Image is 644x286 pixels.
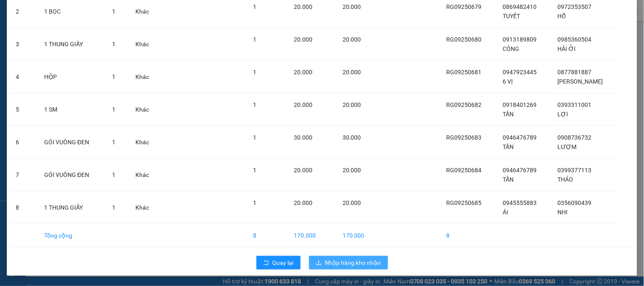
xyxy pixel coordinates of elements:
[558,13,566,20] span: HỔ
[446,36,481,43] span: RG09250680
[343,101,361,108] span: 20.000
[9,93,37,126] td: 5
[253,36,256,43] span: 1
[37,61,105,93] td: HỘP
[558,199,592,206] span: 0356090439
[446,134,481,141] span: RG09250683
[343,167,361,174] span: 20.000
[294,134,312,141] span: 30.000
[439,224,496,247] td: 8
[256,256,301,269] button: rollbackQuay lại
[558,167,592,174] span: 0399377113
[558,143,577,150] span: LƯỢM
[503,199,537,206] span: 0945555883
[503,143,514,150] span: TẤN
[446,167,481,174] span: RG09250684
[9,126,37,159] td: 6
[9,191,37,224] td: 8
[246,224,287,247] td: 8
[558,209,568,216] span: NHI
[129,126,160,159] td: Khác
[343,134,361,141] span: 30.000
[273,258,294,267] span: Quay lại
[112,139,115,146] span: 1
[9,61,37,93] td: 4
[253,199,256,206] span: 1
[287,224,336,247] td: 170.000
[503,111,514,118] span: TẤN
[503,167,537,174] span: 0946476789
[37,191,105,224] td: 1 THUNG GIẤY
[37,159,105,191] td: GÓI VUÔNG ĐEN
[129,93,160,126] td: Khác
[37,126,105,159] td: GÓI VUÔNG ĐEN
[263,260,269,266] span: rollback
[558,36,592,43] span: 0985360504
[336,224,377,247] td: 170.000
[446,3,481,10] span: RG09250679
[112,8,115,15] span: 1
[253,101,256,108] span: 1
[253,69,256,76] span: 1
[112,73,115,80] span: 1
[294,69,312,76] span: 20.000
[9,159,37,191] td: 7
[446,199,481,206] span: RG09250685
[112,171,115,178] span: 1
[129,28,160,61] td: Khác
[343,3,361,10] span: 20.000
[343,36,361,43] span: 20.000
[253,167,256,174] span: 1
[503,45,519,52] span: CÔNG
[558,134,592,141] span: 0908736732
[503,134,537,141] span: 0946476789
[503,78,513,85] span: 6 VỊ
[446,69,481,76] span: RG09250681
[503,101,537,108] span: 0918401269
[558,176,574,183] span: THẢO
[129,61,160,93] td: Khác
[37,28,105,61] td: 1 THUNG GIẤY
[503,3,537,10] span: 0869482410
[558,78,603,85] span: [PERSON_NAME]
[294,167,312,174] span: 20.000
[558,101,592,108] span: 0393311001
[558,45,576,52] span: HẢI ỞI
[343,69,361,76] span: 20.000
[503,13,520,20] span: TUYẾT
[37,224,105,247] td: Tổng cộng
[316,260,322,266] span: download
[253,134,256,141] span: 1
[294,101,312,108] span: 20.000
[37,93,105,126] td: 1 SM
[112,106,115,113] span: 1
[503,36,537,43] span: 0913189809
[503,209,508,216] span: ÁI
[446,101,481,108] span: RG09250682
[558,3,592,10] span: 0972353507
[294,3,312,10] span: 20.000
[129,191,160,224] td: Khác
[294,36,312,43] span: 20.000
[112,204,115,211] span: 1
[294,199,312,206] span: 20.000
[9,28,37,61] td: 3
[558,111,568,118] span: LỢI
[309,256,388,269] button: downloadNhập hàng kho nhận
[503,176,514,183] span: TẤN
[112,41,115,48] span: 1
[503,69,537,76] span: 0947923445
[253,3,256,10] span: 1
[343,199,361,206] span: 20.000
[129,159,160,191] td: Khác
[325,258,381,267] span: Nhập hàng kho nhận
[558,69,592,76] span: 0877881887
